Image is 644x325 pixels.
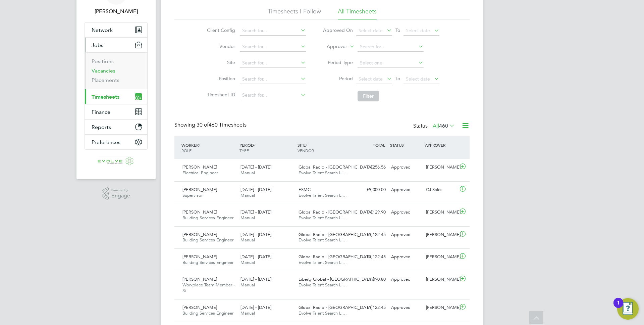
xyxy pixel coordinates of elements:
span: Global Radio - [GEOGRAPHIC_DATA] [299,164,372,170]
div: £9,000.00 [354,184,388,195]
span: Electrical Engineer [182,170,218,176]
span: Manual [240,215,255,221]
input: Search for... [240,75,306,84]
span: ESMC [299,187,311,192]
input: Search for... [240,91,306,100]
div: [PERSON_NAME] [423,229,458,240]
a: Go to home page [85,156,148,167]
span: Timesheets [92,94,119,100]
label: Approved On [323,27,353,33]
button: Open Resource Center, 1 new notification [617,298,639,320]
div: Approved [388,229,423,240]
span: Manual [240,170,255,176]
span: Engage [111,193,130,199]
span: / [306,142,307,148]
span: Building Services Engineer [182,310,233,316]
span: Evolve Talent Search Li… [299,237,347,243]
span: Anthony Perrin [85,7,148,15]
span: Workplace Team Member - 3i [182,282,235,293]
button: Preferences [85,135,147,149]
span: [PERSON_NAME] [182,209,217,215]
div: [PERSON_NAME] [423,274,458,285]
li: Timesheets I Follow [268,7,321,19]
span: [PERSON_NAME] [182,305,217,310]
span: 460 Timesheets [197,122,247,128]
span: [DATE] - [DATE] [240,276,271,282]
label: Approver [317,43,347,50]
div: Jobs [85,52,147,89]
span: Powered by [111,187,130,193]
label: Timesheet ID [205,92,235,98]
span: Finance [92,109,110,115]
span: Evolve Talent Search Li… [299,260,347,265]
div: Approved [388,184,423,195]
span: [DATE] - [DATE] [240,209,271,215]
span: [PERSON_NAME] [182,164,217,170]
span: Preferences [92,139,120,145]
label: Period [323,76,353,82]
span: Manual [240,282,255,288]
span: Supervisor [182,192,203,198]
span: [PERSON_NAME] [182,187,217,192]
img: evolve-talent-logo-retina.png [98,156,135,167]
span: Global Radio - [GEOGRAPHIC_DATA] [299,209,372,215]
span: Reports [92,124,111,130]
div: [PERSON_NAME] [423,162,458,173]
div: £1,122.45 [354,251,388,263]
div: £1,090.80 [354,274,388,285]
span: Network [92,27,113,33]
div: PERIOD [238,139,296,156]
div: [PERSON_NAME] [423,207,458,218]
span: [DATE] - [DATE] [240,164,271,170]
button: Reports [85,120,147,134]
input: Search for... [240,26,306,36]
a: Placements [92,77,119,83]
span: [PERSON_NAME] [182,232,217,237]
span: Evolve Talent Search Li… [299,215,347,221]
span: / [199,142,200,148]
span: Evolve Talent Search Li… [299,170,347,176]
span: ROLE [181,148,192,153]
div: £129.90 [354,207,388,218]
span: Manual [240,310,255,316]
button: Finance [85,104,147,119]
span: Manual [240,192,255,198]
span: 30 of [197,122,209,128]
div: £1,122.45 [354,302,388,313]
div: Approved [388,251,423,263]
a: Powered byEngage [102,187,130,200]
span: Building Services Engineer [182,237,233,243]
span: [PERSON_NAME] [182,254,217,260]
span: Select date [406,28,430,34]
div: WORKER [180,139,238,156]
span: Evolve Talent Search Li… [299,310,347,316]
span: VENDOR [298,148,314,153]
span: [DATE] - [DATE] [240,305,271,310]
a: Vacancies [92,67,115,74]
a: Positions [92,58,114,64]
span: [PERSON_NAME] [182,276,217,282]
span: 460 [439,123,448,129]
button: Filter [358,91,379,101]
span: Global Radio - [GEOGRAPHIC_DATA] [299,305,372,310]
input: Search for... [240,42,306,52]
div: Approved [388,302,423,313]
div: Approved [388,162,423,173]
div: Approved [388,274,423,285]
span: Global Radio - [GEOGRAPHIC_DATA] [299,254,372,260]
span: To [393,26,402,35]
div: Approved [388,207,423,218]
span: Jobs [92,42,103,48]
li: All Timesheets [338,7,377,19]
div: [PERSON_NAME] [423,251,458,263]
input: Search for... [358,42,424,52]
span: [DATE] - [DATE] [240,254,271,260]
span: To [393,74,402,83]
input: Select one [358,58,424,68]
div: APPROVER [423,139,458,151]
label: Vendor [205,43,235,49]
span: Manual [240,237,255,243]
span: Select date [406,76,430,82]
span: Liberty Global - [GEOGRAPHIC_DATA] [299,276,374,282]
button: Timesheets [85,89,147,104]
